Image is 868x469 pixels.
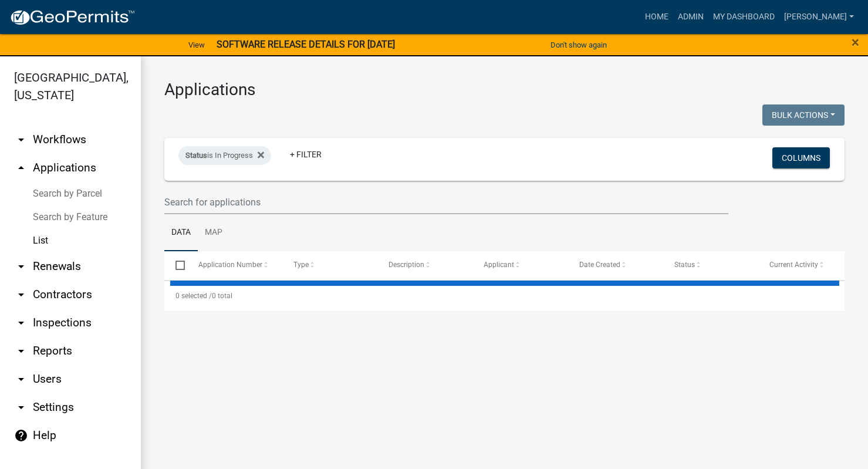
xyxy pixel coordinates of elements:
[187,251,282,279] datatable-header-cell: Application Number
[14,316,28,330] i: arrow_drop_down
[185,151,207,160] span: Status
[708,6,779,28] a: My Dashboard
[546,35,612,55] button: Don't show again
[779,6,859,28] a: [PERSON_NAME]
[14,259,28,274] i: arrow_drop_down
[758,251,853,279] datatable-header-cell: Current Activity
[772,147,830,168] button: Columns
[852,34,859,50] span: ×
[568,251,663,279] datatable-header-cell: Date Created
[164,214,198,252] a: Data
[198,214,229,252] a: Map
[377,251,472,279] datatable-header-cell: Description
[164,190,728,214] input: Search for applications
[769,261,818,269] span: Current Activity
[579,261,620,269] span: Date Created
[14,400,28,414] i: arrow_drop_down
[14,161,28,175] i: arrow_drop_up
[164,251,187,279] datatable-header-cell: Select
[14,288,28,302] i: arrow_drop_down
[198,261,262,269] span: Application Number
[281,144,331,165] a: + Filter
[184,35,210,55] a: View
[217,39,395,50] strong: SOFTWARE RELEASE DETAILS FOR [DATE]
[14,133,28,147] i: arrow_drop_down
[389,261,424,269] span: Description
[293,261,309,269] span: Type
[673,6,708,28] a: Admin
[640,6,673,28] a: Home
[178,146,271,165] div: is In Progress
[175,292,212,300] span: 0 selected /
[674,261,695,269] span: Status
[472,251,568,279] datatable-header-cell: Applicant
[852,35,859,49] button: Close
[663,251,758,279] datatable-header-cell: Status
[164,80,845,100] h3: Applications
[164,281,845,311] div: 0 total
[14,372,28,386] i: arrow_drop_down
[762,104,845,126] button: Bulk Actions
[282,251,377,279] datatable-header-cell: Type
[14,344,28,358] i: arrow_drop_down
[484,261,514,269] span: Applicant
[14,428,28,443] i: help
